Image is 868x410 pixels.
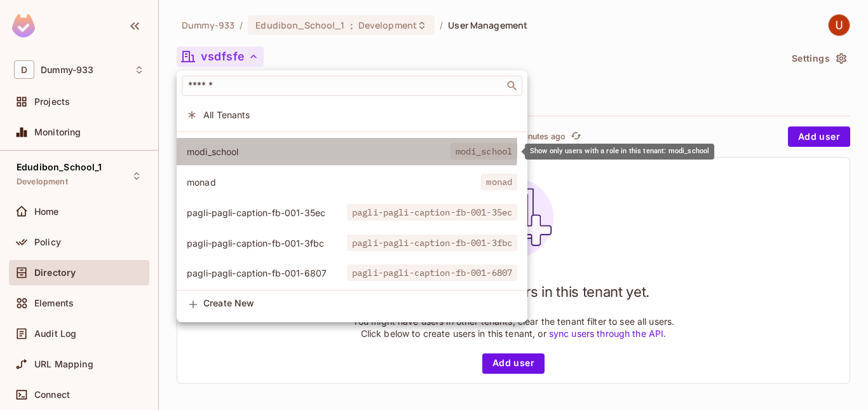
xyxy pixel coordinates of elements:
div: Show only users with a role in this tenant: pagli-pagli-caption-fb-001-3fbc [177,229,527,257]
span: pagli-pagli-caption-fb-001-3fbc [347,235,517,251]
div: Show only users with a role in this tenant: pagli-pagli-caption-fb-001-6807 [177,259,527,287]
span: pagli-pagli-caption-fb-001-6807 [347,264,517,281]
span: All Tenants [203,109,517,121]
span: pagli-pagli-caption-fb-001-3fbc [187,237,347,249]
div: Show only users with a role in this tenant: monad [177,168,527,196]
span: monad [481,174,517,190]
span: monad [187,176,481,188]
span: pagli-pagli-caption-fb-001-35ec [347,204,517,221]
div: Show only users with a role in this tenant: modi_school [177,138,527,165]
span: pagli-pagli-caption-fb-001-6807 [187,267,347,279]
span: modi_school [451,143,517,160]
span: pagli-pagli-caption-fb-001-35ec [187,207,347,219]
span: modi_school [187,146,451,158]
div: Show only users with a role in this tenant: modi_school [525,144,714,160]
span: Create New [203,298,517,308]
div: Show only users with a role in this tenant: pagli-pagli-caption-fb-001-35ec [177,199,527,226]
